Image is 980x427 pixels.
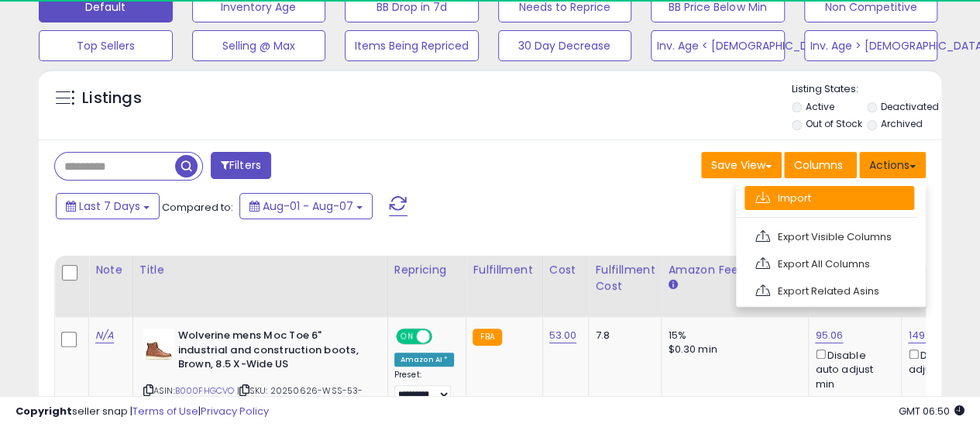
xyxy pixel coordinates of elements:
[345,30,479,61] button: Items Being Repriced
[263,198,353,214] span: Aug-01 - Aug-07
[794,157,843,173] span: Columns
[211,152,271,179] button: Filters
[132,404,198,418] a: Terms of Use
[498,30,632,61] button: 30 Day Decrease
[82,88,142,109] h5: Listings
[143,329,174,360] img: 411UHkOJBDL._SL40_.jpg
[668,278,677,292] small: Amazon Fees.
[744,252,914,276] a: Export All Columns
[744,225,914,249] a: Export Visible Columns
[784,152,857,178] button: Columns
[429,330,454,343] span: OFF
[473,262,535,278] div: Fulfillment
[239,193,373,219] button: Aug-01 - Aug-07
[668,343,796,356] div: $0.30 min
[549,328,577,343] a: 53.00
[859,152,926,178] button: Actions
[79,198,140,214] span: Last 7 Days
[394,370,455,405] div: Preset:
[805,100,834,113] label: Active
[881,117,923,130] label: Archived
[192,30,326,61] button: Selling @ Max
[143,329,376,426] div: ASIN:
[95,262,126,278] div: Note
[744,279,914,303] a: Export Related Asins
[908,328,940,343] a: 149.95
[595,262,655,294] div: Fulfillment Cost
[701,152,782,178] button: Save View
[815,328,843,343] a: 95.06
[804,30,938,61] button: Inv. Age > [DEMOGRAPHIC_DATA]
[473,329,501,346] small: FBA
[15,405,269,419] div: seller snap | |
[668,329,796,343] div: 15%
[792,82,941,97] p: Listing States:
[881,100,939,113] label: Deactivated
[162,200,233,215] span: Compared to:
[805,117,861,130] label: Out of Stock
[39,30,173,61] button: Top Sellers
[549,262,583,278] div: Cost
[394,353,455,367] div: Amazon AI *
[595,329,649,343] div: 7.8
[139,262,381,278] div: Title
[15,404,72,418] strong: Copyright
[815,346,889,391] div: Disable auto adjust min
[668,262,802,278] div: Amazon Fees
[394,262,460,278] div: Repricing
[178,329,366,376] b: Wolverine mens Moc Toe 6" industrial and construction boots, Brown, 8.5 X-Wide US
[651,30,785,61] button: Inv. Age < [DEMOGRAPHIC_DATA]
[56,193,160,219] button: Last 7 Days
[744,186,914,210] a: Import
[201,404,269,418] a: Privacy Policy
[397,330,417,343] span: ON
[95,328,114,343] a: N/A
[899,404,965,418] span: 2025-08-15 06:50 GMT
